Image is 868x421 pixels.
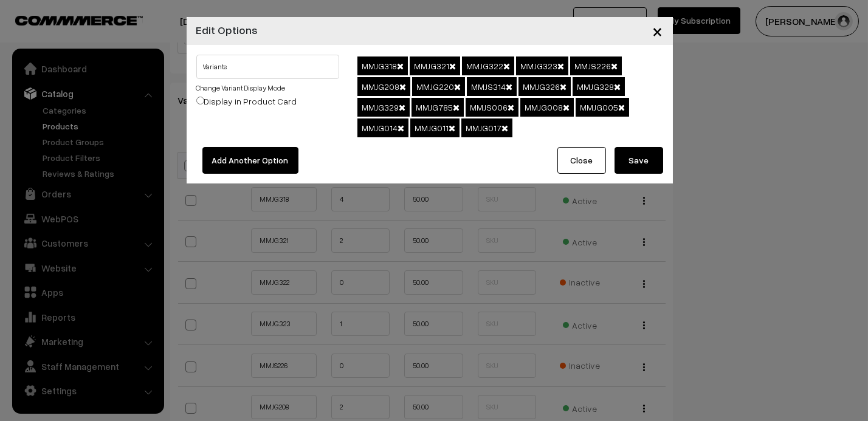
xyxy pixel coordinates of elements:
span: MMJG011 [410,118,460,137]
span: MMJG328 [573,77,625,96]
span: MMJG017 [461,118,512,137]
button: Close [643,12,673,50]
h4: Edit Options [196,22,258,38]
span: MMJS226 [570,56,622,75]
span: MMJG785 [412,98,464,117]
span: MMJG318 [357,56,408,75]
span: MMJG208 [357,77,410,96]
button: Save [615,147,663,174]
span: MMJS006 [466,98,518,117]
span: MMJG321 [410,56,460,75]
span: MMJG014 [357,118,408,137]
button: Add Another Option [202,147,298,174]
input: Name [196,55,340,79]
span: MMJG329 [357,98,410,117]
span: MMJG220 [412,77,465,96]
input: Display in Product Card [196,97,204,104]
button: Close [557,147,606,174]
span: × [653,19,663,42]
span: MMJG326 [518,77,571,96]
a: Change Variant Display Mode [196,83,286,92]
span: MMJG322 [462,56,514,75]
span: MMJG008 [520,98,574,117]
span: MMJS314 [467,77,517,96]
span: MMJG323 [516,56,568,75]
label: Display in Product Card [196,95,297,108]
span: MMJG005 [576,98,629,117]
